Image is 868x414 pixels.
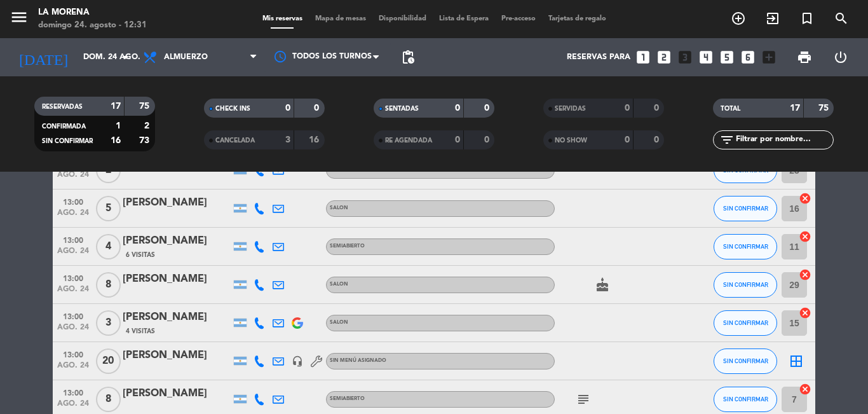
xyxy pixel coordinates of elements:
[714,310,777,336] button: SIN CONFIRMAR
[799,268,811,281] i: cancel
[123,347,231,364] div: [PERSON_NAME]
[484,104,492,113] strong: 0
[10,43,77,71] i: [DATE]
[625,135,630,144] strong: 0
[455,135,460,144] strong: 0
[555,106,586,112] span: SERVIDAS
[57,194,89,209] span: 13:00
[799,192,811,205] i: cancel
[123,309,231,326] div: [PERSON_NAME]
[765,11,780,26] i: exit_to_app
[256,15,309,22] span: Mis reservas
[719,49,735,66] i: looks_5
[57,209,89,223] span: ago. 24
[723,205,768,212] span: SIN CONFIRMAR
[735,133,833,147] input: Filtrar por nombre...
[330,167,348,172] span: SALON
[542,15,613,22] span: Tarjetas de regalo
[126,250,155,260] span: 6 Visitas
[139,136,152,145] strong: 73
[799,383,811,396] i: cancel
[111,136,121,145] strong: 16
[96,196,121,221] span: 5
[10,8,29,27] i: menu
[42,138,93,144] span: SIN CONFIRMAR
[761,49,777,66] i: add_box
[57,399,89,414] span: ago. 24
[57,247,89,261] span: ago. 24
[38,19,147,32] div: domingo 24. agosto - 12:31
[57,285,89,300] span: ago. 24
[116,121,121,130] strong: 1
[164,53,208,62] span: Almuerzo
[372,15,433,22] span: Disponibilidad
[723,281,768,288] span: SIN CONFIRMAR
[576,392,591,407] i: subject
[799,307,811,319] i: cancel
[400,50,416,65] span: pending_actions
[797,50,812,65] span: print
[118,50,133,65] i: arrow_drop_down
[719,132,735,148] i: filter_list
[433,15,495,22] span: Lista de Espera
[495,15,542,22] span: Pre-acceso
[714,348,777,374] button: SIN CONFIRMAR
[309,15,372,22] span: Mapa de mesas
[330,396,365,401] span: SEMIABIERTO
[57,232,89,247] span: 13:00
[57,361,89,376] span: ago. 24
[822,38,858,76] div: LOG OUT
[714,234,777,259] button: SIN CONFIRMAR
[96,387,121,412] span: 8
[790,104,800,113] strong: 17
[123,195,231,211] div: [PERSON_NAME]
[144,121,152,130] strong: 2
[57,385,89,399] span: 13:00
[96,272,121,298] span: 8
[555,137,587,144] span: NO SHOW
[96,348,121,374] span: 20
[789,354,804,369] i: border_all
[654,104,661,113] strong: 0
[740,49,756,66] i: looks_6
[57,270,89,285] span: 13:00
[654,135,661,144] strong: 0
[57,347,89,361] span: 13:00
[484,135,492,144] strong: 0
[314,104,322,113] strong: 0
[57,308,89,323] span: 13:00
[111,102,121,111] strong: 17
[215,106,250,112] span: CHECK INS
[834,11,849,26] i: search
[126,326,155,336] span: 4 Visitas
[330,244,365,249] span: SEMIABIERTO
[656,49,672,66] i: looks_two
[96,234,121,259] span: 4
[833,50,848,65] i: power_settings_new
[818,104,831,113] strong: 75
[10,8,29,31] button: menu
[57,170,89,185] span: ago. 24
[714,196,777,221] button: SIN CONFIRMAR
[330,205,348,210] span: SALON
[139,102,152,111] strong: 75
[799,11,815,26] i: turned_in_not
[723,357,768,364] span: SIN CONFIRMAR
[625,104,630,113] strong: 0
[385,137,432,144] span: RE AGENDADA
[385,106,419,112] span: SENTADAS
[292,317,303,329] img: google-logo.png
[698,49,714,66] i: looks_4
[285,135,290,144] strong: 3
[57,323,89,338] span: ago. 24
[635,49,651,66] i: looks_one
[714,272,777,298] button: SIN CONFIRMAR
[721,106,740,112] span: TOTAL
[38,6,147,19] div: La Morena
[799,230,811,243] i: cancel
[292,355,303,367] i: headset_mic
[723,396,768,403] span: SIN CONFIRMAR
[123,385,231,402] div: [PERSON_NAME]
[42,104,83,110] span: RESERVADAS
[714,387,777,412] button: SIN CONFIRMAR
